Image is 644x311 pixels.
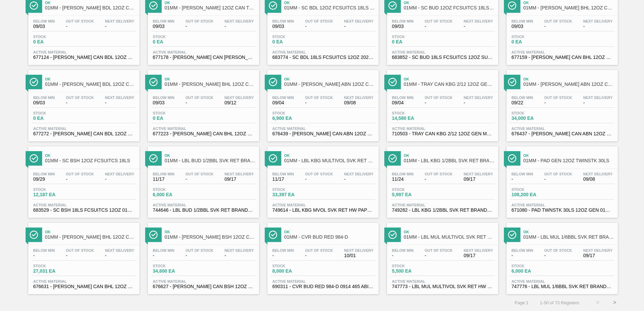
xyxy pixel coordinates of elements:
[284,158,375,163] span: 01MM - LBL KBG MULTIVOL SVK RET HW PPS #3
[45,5,136,10] span: 01MM - CARR BDL 12OZ CAN 12/12 SUMMER PROMO CAN PK
[344,172,374,176] span: Next Delivery
[33,127,134,131] span: Active Material
[272,264,320,268] span: Stock
[388,154,397,163] img: Ícone
[523,235,614,240] span: 01MM - LBL MUL 1/6BBL SVK RET BRAND PPS #4
[589,294,606,311] button: <
[344,248,374,252] span: Next Delivery
[143,65,262,141] a: ÍconeOk01MM - [PERSON_NAME] BHL 12OZ CAN TWNSTK 30/12 CAN CAN OUTDOOR PROMOBelow Min09/03Out Of S...
[544,177,572,182] span: -
[464,253,493,258] span: 09/17
[186,248,214,252] span: Out Of Stock
[284,77,375,81] span: Ok
[464,19,493,23] span: Next Delivery
[66,100,94,105] span: -
[512,192,559,197] span: 108,200 EA
[153,269,200,274] span: 34,600 EA
[425,248,453,252] span: Out Of Stock
[33,55,134,60] span: 677124 - CARR CAN BDL 12OZ SUMMER CAN PK 12/12 CA
[153,264,200,268] span: Stock
[30,231,38,239] img: Ícone
[305,100,333,105] span: -
[392,55,493,60] span: 683852 - SC BUD 18LS FCSUITCS 12OZ SUMMER 2025 FO
[392,127,493,131] span: Active Material
[404,158,495,163] span: 01MM - LBL KBG 1/2BBL SVK RET BRAND PPS #4
[45,77,136,81] span: Ok
[33,39,80,44] span: 0 EA
[225,253,254,258] span: -
[272,19,294,23] span: Below Min
[269,1,277,10] img: Ícone
[153,172,174,176] span: Below Min
[153,50,254,54] span: Active Material
[153,187,200,192] span: Stock
[508,231,516,239] img: Ícone
[392,208,493,213] span: 749282 - LBL KBG 1/2BBL SVK RET BRAND PPS 0123 #4
[512,203,613,207] span: Active Material
[33,177,55,182] span: 09/29
[33,50,134,54] span: Active Material
[105,248,134,252] span: Next Delivery
[512,39,559,44] span: 0 EA
[149,154,158,163] img: Ícone
[272,96,294,100] span: Below Min
[272,253,294,258] span: -
[464,248,493,252] span: Next Delivery
[262,218,382,294] a: ÍconeOk01MM - CVR BUD RED 984-DBelow Min-Out Of Stock-Next Delivery10/01Stock8,000 EAActive Mater...
[305,24,333,29] span: -
[284,235,375,240] span: 01MM - CVR BUD RED 984-D
[30,78,38,86] img: Ícone
[502,218,621,294] a: ÍconeOk01MM - LBL MUL 1/6BBL SVK RET BRAND PPS #4Below Min-Out Of Stock-Next Delivery09/17Stock6,...
[425,253,453,258] span: -
[272,55,374,60] span: 683774 - SC BDL 18LS FCSUITCS 12OZ 2025 SUMMER PR
[544,172,572,176] span: Out Of Stock
[508,154,516,163] img: Ícone
[392,19,414,23] span: Below Min
[33,269,80,274] span: 27,031 EA
[305,248,333,252] span: Out Of Stock
[186,177,214,182] span: -
[544,253,572,258] span: -
[165,158,256,163] span: 01MM - LBL BUD 1/2BBL SVK RET BRAND PAPER #4 5.0%
[33,253,55,258] span: -
[45,158,136,163] span: 01MM - SC BSH 12OZ FCSUITCS 18LS
[272,177,294,182] span: 11/17
[512,116,559,121] span: 34,000 EA
[515,300,528,305] span: Page : 1
[284,82,375,87] span: 01MM - CARR ABN 12OZ CAN TWNSTK 30/12 CAN AQUEOUS
[392,24,414,29] span: 09/03
[105,19,134,23] span: Next Delivery
[269,154,277,163] img: Ícone
[272,269,320,274] span: 8,000 EA
[404,77,495,81] span: Ok
[186,19,214,23] span: Out Of Stock
[392,177,414,182] span: 11/24
[404,153,495,158] span: Ok
[404,1,495,5] span: Ok
[425,96,453,100] span: Out Of Stock
[165,5,256,10] span: 01MM - CARR BUD 12OZ CAN TWNSTK 36/12 CAN PK FOH SUMMER
[512,284,613,289] span: 747776 - LBL MUL 1/6BBL SVK RET BRAND PPS 0220 #4
[392,264,439,268] span: Stock
[392,279,493,283] span: Active Material
[425,100,453,105] span: -
[23,218,143,294] a: ÍconeOk01MM - [PERSON_NAME] BHL 12OZ CAN CAN PK 12/12 CANBelow Min-Out Of Stock-Next Delivery-Sto...
[33,19,55,23] span: Below Min
[272,100,294,105] span: 09/04
[392,187,439,192] span: Stock
[225,248,254,252] span: Next Delivery
[512,35,559,39] span: Stock
[66,248,94,252] span: Out Of Stock
[523,77,614,81] span: Ok
[523,153,614,158] span: Ok
[269,78,277,86] img: Ícone
[523,1,614,5] span: Ok
[272,131,374,136] span: 676439 - CARR CAN ABN 12OZ TWNSTK 30/12 CAN 0822
[512,269,559,274] span: 6,000 EA
[583,19,613,23] span: Next Delivery
[225,100,254,105] span: 09/12
[262,141,382,218] a: ÍconeOk01MM - LBL KBG MULTIVOL SVK RET HW PPS #3Below Min11/17Out Of Stock-Next Delivery-Stock33,...
[105,172,134,176] span: Next Delivery
[512,96,533,100] span: Below Min
[388,1,397,10] img: Ícone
